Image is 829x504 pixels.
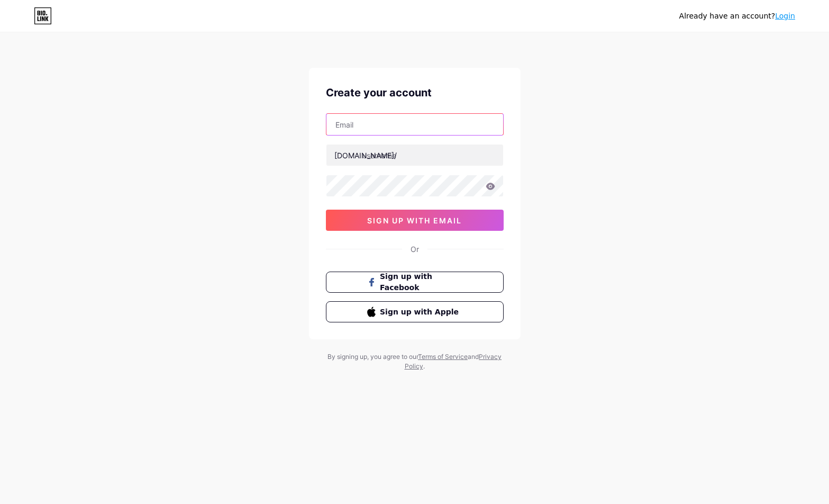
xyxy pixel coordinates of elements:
a: Terms of Service [418,353,468,361]
button: sign up with email [326,210,504,231]
div: Already have an account? [679,11,795,22]
span: sign up with email [367,216,462,225]
input: Email [326,114,503,135]
button: Sign up with Apple [326,301,504,322]
div: Create your account [326,85,504,101]
a: Login [775,12,795,20]
div: By signing up, you agree to our and . [325,352,505,371]
input: username [326,145,503,166]
span: Sign up with Facebook [380,271,462,293]
div: Or [411,244,419,255]
div: [DOMAIN_NAME]/ [334,150,397,161]
button: Sign up with Facebook [326,272,504,293]
span: Sign up with Apple [380,307,462,318]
